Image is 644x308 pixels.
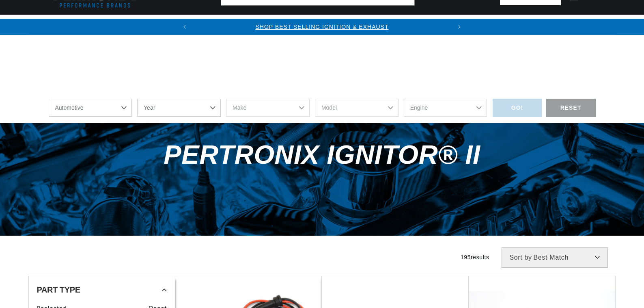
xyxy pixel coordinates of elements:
select: Ride Type [49,99,132,117]
summary: Coils & Distributors [136,15,226,34]
summary: Headers, Exhausts & Components [226,15,366,34]
button: Translation missing: en.sections.announcements.previous_announcement [177,19,193,35]
span: Sort by [510,254,532,261]
summary: Engine Swaps [367,15,428,34]
slideshow-component: Translation missing: en.sections.announcements.announcement_bar [28,19,616,35]
button: Translation missing: en.sections.announcements.next_announcement [451,19,467,35]
summary: Ignition Conversions [49,15,136,34]
span: 195 results [461,254,489,260]
summary: Motorcycle [585,15,642,34]
select: Year [137,99,221,117]
div: 1 of 2 [193,22,451,31]
a: SHOP BEST SELLING IGNITION & EXHAUST [255,24,388,30]
select: Engine [404,99,487,117]
span: Part Type [37,286,80,294]
select: Make [226,99,310,117]
summary: Spark Plug Wires [508,15,585,34]
select: Sort by [502,247,608,268]
div: Announcement [193,22,451,31]
div: RESET [546,99,596,117]
select: Model [315,99,398,117]
span: PerTronix Ignitor® II [164,140,480,169]
summary: Battery Products [428,15,508,34]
